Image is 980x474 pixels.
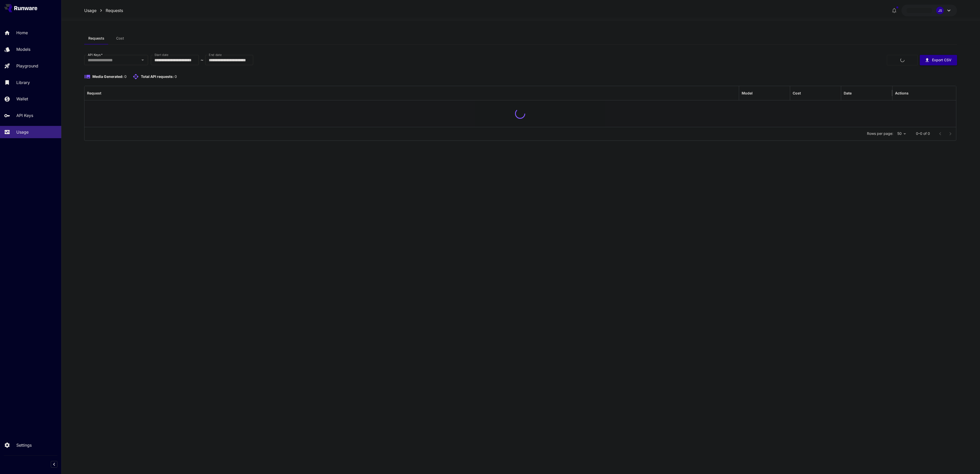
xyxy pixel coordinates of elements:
[16,63,38,69] p: Playground
[154,53,168,57] label: Start date
[16,442,32,448] p: Settings
[88,53,103,57] label: API Keys
[55,460,61,469] div: Collapse sidebar
[920,55,957,65] button: Export CSV
[87,91,101,95] div: Request
[201,57,203,63] p: ~
[116,36,124,41] span: Cost
[895,91,909,95] div: Actions
[867,131,893,136] p: Rows per page:
[51,461,57,468] button: Collapse sidebar
[139,56,146,64] button: Open
[124,74,127,79] span: 0
[16,96,28,102] p: Wallet
[16,46,30,52] p: Models
[895,130,908,137] div: 50
[916,131,930,136] p: 0–0 of 0
[16,30,28,36] p: Home
[84,7,123,14] nav: breadcrumb
[209,53,222,57] label: End date
[901,5,957,16] button: JS
[16,129,29,135] p: Usage
[84,7,96,14] a: Usage
[141,74,174,79] span: Total API requests:
[88,36,104,41] span: Requests
[936,7,944,14] div: JS
[742,91,753,95] div: Model
[92,74,124,79] span: Media Generated:
[16,79,30,86] p: Library
[844,91,852,95] div: Date
[106,7,123,14] a: Requests
[793,91,801,95] div: Cost
[16,112,33,118] p: API Keys
[175,74,177,79] span: 0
